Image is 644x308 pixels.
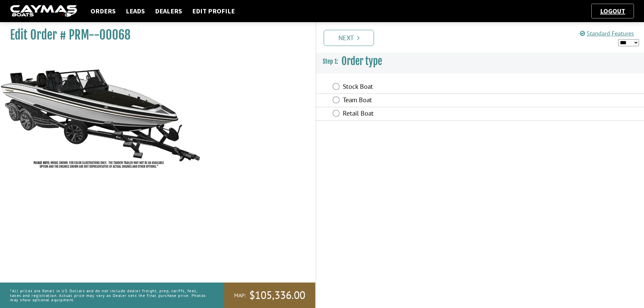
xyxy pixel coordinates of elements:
a: Logout [597,7,629,15]
a: MAP:$105,336.00 [224,283,315,308]
span: MAP: [234,292,246,299]
img: caymas-dealer-connect-2ed40d3bc7270c1d8d7ffb4b79bf05adc795679939227970def78ec6f6c03838.gif [10,5,77,17]
h3: Order type [316,49,644,74]
a: Orders [87,7,119,15]
a: Next [324,30,374,46]
a: Standard Features [580,29,634,37]
span: $105,336.00 [249,288,305,302]
label: Team Boat [343,96,524,106]
label: Retail Boat [343,109,524,119]
ul: Pagination [322,29,644,46]
a: Edit Profile [189,7,238,15]
h1: Edit Order # PRM--00068 [10,27,299,43]
label: Stock Boat [343,82,524,92]
a: Leads [122,7,148,15]
p: *All prices are Retail in US Dollars and do not include dealer freight, prep, tariffs, fees, taxe... [10,285,209,305]
a: Dealers [152,7,185,15]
